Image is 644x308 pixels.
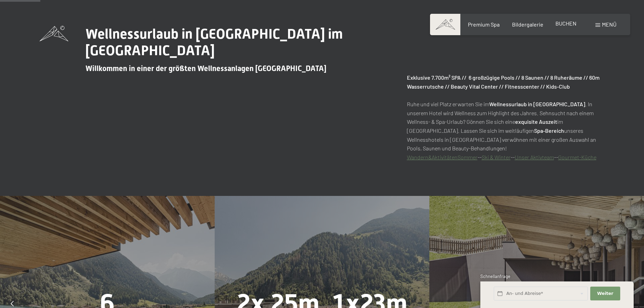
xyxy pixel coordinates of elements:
p: Ruhe und viel Platz erwarten Sie im . In unserem Hotel wird Wellness zum Highlight des Jahres. Se... [407,73,605,161]
a: Wandern&AktivitätenSommer [407,154,478,160]
span: Schnellanfrage [480,274,510,279]
a: Unser Aktivteam [515,154,554,160]
a: Gourmet-Küche [558,154,596,160]
a: Bildergalerie [512,21,543,28]
strong: Spa-Bereich [534,127,564,134]
span: Wellnessurlaub in [GEOGRAPHIC_DATA] im [GEOGRAPHIC_DATA] [85,26,343,59]
a: Ski & Winter [482,154,511,160]
span: Willkommen in einer der größten Wellnessanlagen [GEOGRAPHIC_DATA] [85,64,326,73]
a: BUCHEN [555,20,576,27]
strong: Wellnessurlaub in [GEOGRAPHIC_DATA] [489,101,585,107]
strong: Exklusive 7.700m² SPA // 6 großzügige Pools // 8 Saunen // 8 Ruheräume // 60m Wasserrutsche // Be... [407,74,600,90]
strong: exquisite Auszeit [515,118,557,125]
button: Weiter [590,287,620,301]
span: Weiter [597,290,613,297]
a: Premium Spa [468,21,500,28]
span: Menü [602,21,616,28]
